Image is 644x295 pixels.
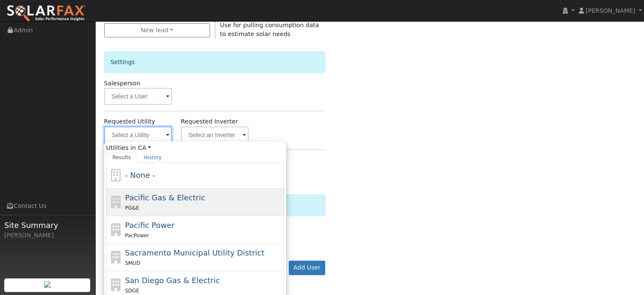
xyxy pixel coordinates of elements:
[104,23,210,38] button: New lead
[6,5,86,22] img: SolarFax
[104,51,326,73] div: Settings
[125,205,139,211] span: PG&E
[104,126,172,143] input: Select a Utility
[104,117,155,126] label: Requested Utility
[104,88,172,105] input: Select a User
[125,233,149,239] span: PacPower
[125,260,140,266] span: SMUD
[104,79,141,88] label: Salesperson
[125,193,205,202] span: Pacific Gas & Electric
[181,126,249,143] input: Select an Inverter
[4,231,91,240] div: [PERSON_NAME]
[125,288,139,294] span: SDGE
[138,143,151,152] a: CA
[181,117,238,126] label: Requested Inverter
[125,276,220,285] span: San Diego Gas & Electric
[106,143,284,152] span: Utilities in
[220,22,319,37] span: Use for pulling consumption data to estimate solar needs
[125,171,155,180] span: - None -
[586,7,635,14] span: [PERSON_NAME]
[125,221,174,230] span: Pacific Power
[106,152,138,163] a: Results
[4,219,91,231] span: Site Summary
[125,248,264,257] span: Sacramento Municipal Utility District
[137,152,168,163] a: History
[44,281,51,288] img: retrieve
[289,261,326,275] button: Add User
